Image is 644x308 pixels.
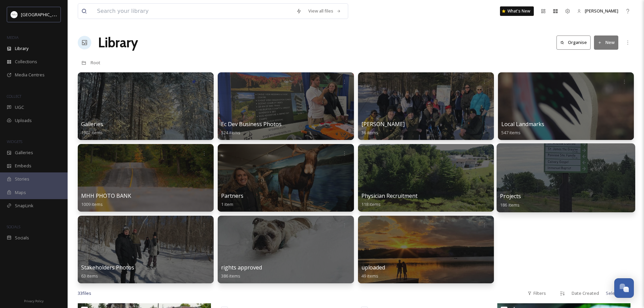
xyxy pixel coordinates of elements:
[221,192,243,199] span: Partners
[91,60,100,66] span: Root
[81,264,134,279] a: Stakeholders Photos63 items
[221,264,262,271] span: rights approved
[15,235,29,241] span: Socials
[15,117,32,124] span: Uploads
[81,129,103,136] span: 1902 items
[15,104,24,111] span: UGC
[221,120,282,128] span: Ec Dev Business Photos
[361,273,378,279] span: 49 items
[500,193,521,208] a: Projects186 items
[594,35,618,49] button: New
[15,203,33,209] span: SnapLink
[614,278,634,298] button: Open Chat
[361,201,381,207] span: 118 items
[501,129,521,136] span: 547 items
[24,299,44,303] span: Privacy Policy
[7,94,21,99] span: COLLECT
[15,58,37,65] span: Collections
[98,32,138,53] a: Library
[15,72,45,78] span: Media Centres
[361,120,405,128] span: [PERSON_NAME]
[94,4,293,19] input: Search your library
[361,192,418,199] span: Physician Recruitment
[81,120,103,128] span: Galleries
[221,273,240,279] span: 386 items
[15,176,29,182] span: Stories
[81,201,103,207] span: 1009 items
[361,129,378,136] span: 36 items
[361,264,385,271] span: uploaded
[361,193,418,207] a: Physician Recruitment118 items
[7,35,19,40] span: MEDIA
[221,201,233,207] span: 1 item
[524,287,549,300] div: Filters
[556,35,594,49] a: Organise
[568,287,602,300] div: Date Created
[585,8,618,14] span: [PERSON_NAME]
[24,297,44,305] a: Privacy Policy
[7,139,22,144] span: WIDGETS
[221,121,282,136] a: Ec Dev Business Photos524 items
[361,264,385,279] a: uploaded49 items
[11,11,18,18] img: Frame%2013.png
[221,193,243,207] a: Partners1 item
[81,193,131,207] a: MHH PHOTO BANK1009 items
[81,192,131,199] span: MHH PHOTO BANK
[500,202,520,208] span: 186 items
[15,149,33,156] span: Galleries
[221,129,240,136] span: 524 items
[15,189,26,196] span: Maps
[7,224,20,229] span: SOCIALS
[305,4,344,18] a: View all files
[501,121,544,136] a: Local Landmarks547 items
[361,121,405,136] a: [PERSON_NAME]36 items
[78,290,91,297] span: 33 file s
[556,35,591,49] button: Organise
[221,264,262,279] a: rights approved386 items
[574,4,622,18] a: [PERSON_NAME]
[501,120,544,128] span: Local Landmarks
[500,6,534,16] a: What's New
[81,121,103,136] a: Galleries1902 items
[81,273,98,279] span: 63 items
[606,290,624,297] span: Select all
[81,264,134,271] span: Stakeholders Photos
[15,163,31,169] span: Embeds
[15,45,28,52] span: Library
[500,192,521,200] span: Projects
[91,58,100,67] a: Root
[21,11,64,18] span: [GEOGRAPHIC_DATA]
